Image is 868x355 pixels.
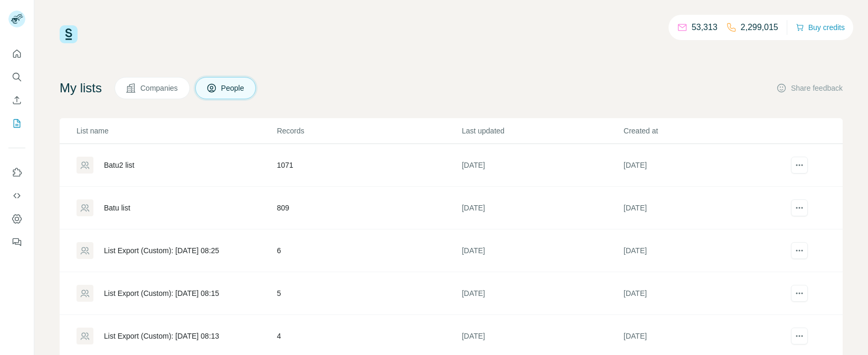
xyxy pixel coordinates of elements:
p: 53,313 [692,21,718,34]
button: actions [791,199,808,216]
td: [DATE] [623,229,785,272]
button: My lists [8,114,25,133]
button: Use Surfe API [8,186,25,205]
div: Batu2 list [104,160,135,170]
button: Enrich CSV [8,91,25,110]
p: Records [277,126,461,136]
h4: My lists [60,80,102,97]
span: People [221,83,245,93]
td: [DATE] [623,272,785,315]
button: Quick start [8,44,25,63]
button: actions [791,242,808,259]
p: Last updated [462,126,623,136]
button: actions [791,157,808,174]
td: [DATE] [461,229,623,272]
button: actions [791,328,808,344]
div: List Export (Custom): [DATE] 08:15 [104,288,219,299]
button: Buy credits [796,20,845,35]
button: actions [791,285,808,302]
div: List Export (Custom): [DATE] 08:13 [104,331,219,341]
button: Share feedback [776,83,843,93]
img: Surfe Logo [60,25,78,43]
td: 5 [276,272,461,315]
td: [DATE] [623,187,785,229]
td: [DATE] [623,144,785,187]
button: Use Surfe on LinkedIn [8,163,25,182]
p: List name [77,126,276,136]
button: Feedback [8,233,25,252]
button: Dashboard [8,209,25,228]
p: 2,299,015 [741,21,778,34]
button: Search [8,68,25,87]
td: [DATE] [461,272,623,315]
td: [DATE] [461,144,623,187]
td: [DATE] [461,187,623,229]
td: 1071 [276,144,461,187]
td: 809 [276,187,461,229]
td: 6 [276,229,461,272]
span: Companies [140,83,179,93]
p: Created at [624,126,785,136]
div: List Export (Custom): [DATE] 08:25 [104,245,219,256]
div: Batu list [104,203,130,213]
